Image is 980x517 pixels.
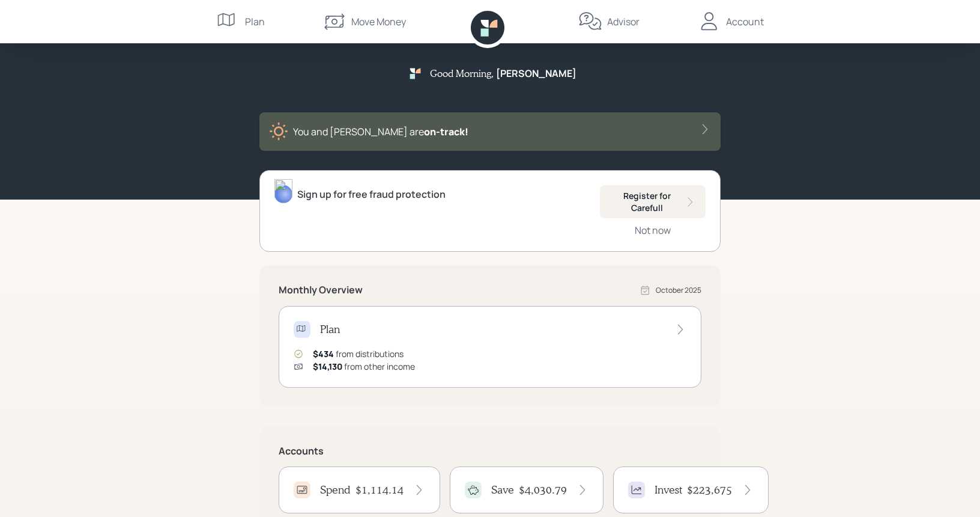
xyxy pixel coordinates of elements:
div: Not now [635,224,671,237]
div: Move Money [351,14,406,29]
h5: Monthly Overview [279,284,363,296]
div: from distributions [313,347,404,360]
div: Advisor [607,14,640,29]
span: $14,130 [313,361,342,372]
h4: Spend [320,483,351,497]
div: Sign up for free fraud protection [297,187,446,201]
h4: Invest [655,483,682,497]
h4: Plan [320,323,340,336]
button: Register for Carefull [600,185,706,218]
h4: $1,114.14 [355,483,404,497]
span: on‑track! [424,125,468,138]
div: Plan [245,14,265,29]
h5: Good Morning , [430,67,494,79]
div: You and [PERSON_NAME] are [293,124,468,139]
img: sunny-XHVQM73Q.digested.png [269,122,288,141]
h4: $223,675 [687,483,732,497]
div: from other income [313,360,415,373]
div: Register for Carefull [609,190,696,213]
h4: $4,030.79 [519,483,567,497]
img: treva-nostdahl-headshot.png [274,179,292,203]
h4: Save [491,483,514,497]
h5: Accounts [279,445,701,457]
span: $434 [313,348,334,359]
h5: [PERSON_NAME] [496,68,576,79]
div: Account [726,14,764,29]
div: October 2025 [656,285,701,296]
